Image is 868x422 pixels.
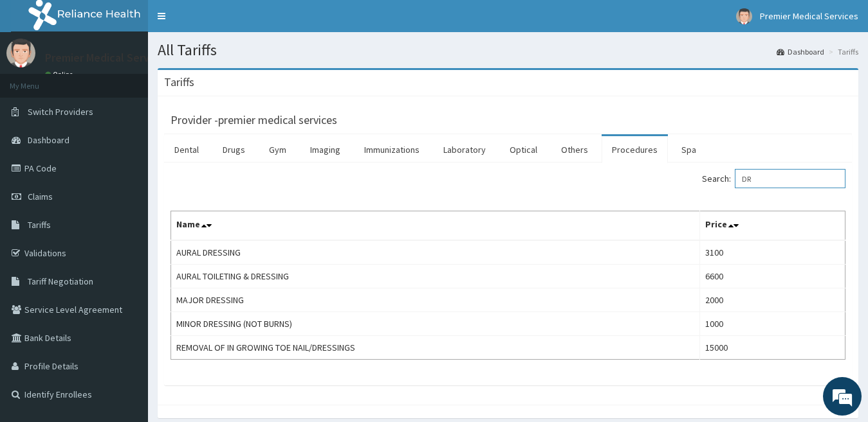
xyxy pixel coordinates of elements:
h3: Provider - premier medical services [171,114,337,126]
a: Dental [164,136,209,163]
th: Name [171,211,700,241]
a: Online [45,70,76,79]
a: Gym [259,136,297,163]
a: Drugs [212,136,255,163]
img: User Image [6,39,35,67]
td: AURAL TOILETING & DRESSING [171,265,700,288]
td: REMOVAL OF IN GROWING TOE NAIL/DRESSINGS [171,336,700,360]
a: Optical [499,136,548,163]
a: Imaging [300,136,351,163]
a: Others [551,136,598,163]
span: Claims [28,191,53,202]
textarea: Type your message and hit 'Enter' [6,283,245,328]
th: Price [700,211,845,241]
span: Tariffs [28,219,51,231]
div: Minimize live chat window [211,6,242,37]
a: Immunizations [354,136,430,163]
h3: Tariffs [164,76,194,88]
td: 15000 [700,336,845,360]
div: Chat with us now [67,72,216,89]
td: MINOR DRESSING (NOT BURNS) [171,312,700,336]
input: Search: [735,169,845,188]
a: Laboratory [433,136,496,163]
span: We're online! [75,128,178,258]
td: 1000 [700,312,845,336]
td: 6600 [700,265,845,288]
span: Dashboard [28,134,69,146]
a: Spa [671,136,706,163]
span: Premier Medical Services [760,10,858,22]
td: MAJOR DRESSING [171,288,700,312]
a: Procedures [602,136,668,163]
span: Switch Providers [28,106,93,118]
td: 2000 [700,288,845,312]
span: Tariff Negotiation [28,276,93,287]
li: Tariffs [826,46,858,57]
label: Search: [702,169,845,188]
h1: All Tariffs [158,42,858,58]
img: d_794563401_company_1708531726252_794563401 [24,64,52,96]
img: User Image [736,8,752,24]
td: AURAL DRESSING [171,240,700,265]
p: Premier Medical Services [45,52,169,64]
td: 3100 [700,240,845,265]
a: Dashboard [777,46,824,57]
